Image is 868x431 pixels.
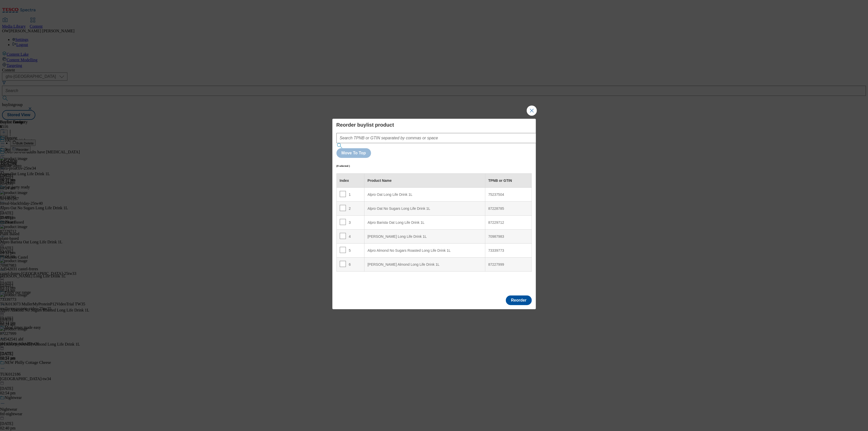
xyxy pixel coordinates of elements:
[340,261,361,268] div: 6
[340,233,361,240] div: 4
[488,220,528,225] div: 87229712
[340,247,361,254] div: 5
[367,179,482,183] div: Product Name
[488,248,528,253] div: 73339773
[336,133,551,143] input: Search TPNB or GTIN separated by commas or space
[336,164,350,167] h6: (0 selected )
[488,179,528,183] div: TPNB or GTIN
[340,179,361,183] div: Index
[488,234,528,239] div: 70987983
[340,219,361,226] div: 3
[367,248,482,253] div: Alpro Almond No Sugars Roasted Long Life Drink 1L
[340,205,361,212] div: 2
[340,191,361,198] div: 1
[488,262,528,267] div: 87227999
[506,295,532,305] button: Reorder
[367,192,482,197] div: Alpro Oat Long Life Drink 1L
[488,206,528,211] div: 87228785
[367,220,482,225] div: Alpro Barista Oat Long Life Drink 1L
[336,122,532,128] h4: Reorder buylist product
[336,148,371,158] button: Move To Top
[367,262,482,267] div: [PERSON_NAME] Almond Long Life Drink 1L
[367,234,482,239] div: [PERSON_NAME] Long Life Drink 1L
[332,119,536,309] div: Modal
[488,192,528,197] div: 75237504
[527,106,537,116] button: Close Modal
[367,206,482,211] div: Alpro Oat No Sugars Long Life Drink 1L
